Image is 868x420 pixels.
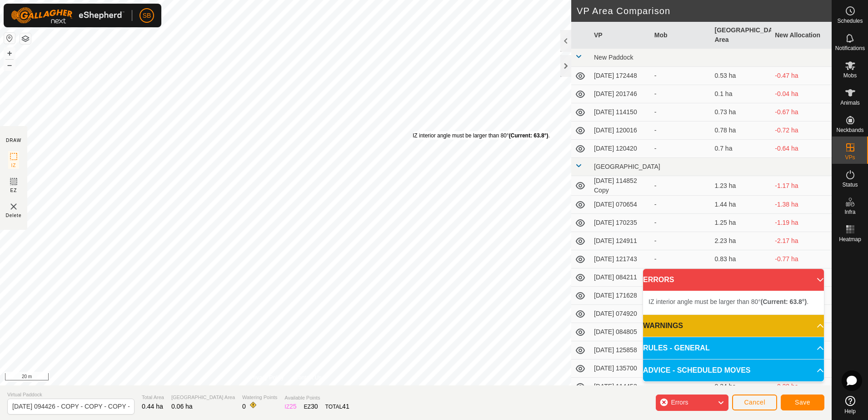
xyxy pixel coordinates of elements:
b: (Current: 63.8°) [761,298,807,305]
span: Status [842,182,858,187]
span: ERRORS [643,274,674,285]
img: VP [8,201,19,212]
span: Errors [671,399,688,406]
span: Schedules [837,18,863,24]
td: [DATE] 170235 [590,214,651,232]
span: Cancel [744,399,765,406]
td: -0.64 ha [771,140,832,158]
span: Mobs [843,73,857,78]
span: IZ [11,162,16,169]
img: Gallagher Logo [11,7,125,24]
p-accordion-header: RULES - GENERAL [643,337,824,359]
td: 0.83 ha [711,250,772,268]
span: Notifications [835,46,865,51]
span: SB [143,11,151,20]
p-accordion-header: ERRORS [643,269,824,291]
p-accordion-header: ADVICE - SCHEDULED MOVES [643,359,824,381]
h2: VP Area Comparison [577,5,832,16]
td: 0.7 ha [711,140,772,158]
span: 41 [342,403,349,410]
button: Cancel [732,395,777,410]
div: IZ interior angle must be larger than 80° . [413,132,550,140]
div: - [654,181,708,191]
a: Privacy Policy [249,374,284,382]
button: + [4,48,15,59]
td: [DATE] 114852 Copy [590,176,651,196]
div: TOTAL [325,402,349,411]
th: VP [590,22,651,49]
span: Total Area [142,394,164,401]
div: - [654,200,708,209]
span: 0.06 ha [171,403,193,410]
td: -0.67 ha [771,103,832,121]
th: Mob [651,22,711,49]
span: Animals [840,100,860,106]
div: IZ [284,402,296,411]
td: 0.73 ha [711,103,772,121]
a: Contact Us [294,374,321,382]
td: -0.04 ha [771,85,832,103]
span: VPs [845,155,855,160]
td: -0.77 ha [771,250,832,268]
div: - [654,126,708,135]
td: [DATE] 124911 [590,232,651,250]
p-accordion-content: ERRORS [643,291,824,314]
th: [GEOGRAPHIC_DATA] Area [711,22,772,49]
td: [DATE] 120016 [590,121,651,140]
th: New Allocation [771,22,832,49]
td: [DATE] 084805 [590,323,651,341]
div: - [654,89,708,99]
td: [DATE] 121743 [590,250,651,268]
td: [DATE] 114150 [590,103,651,121]
td: 0.53 ha [711,67,772,85]
span: Heatmap [839,237,861,242]
td: [DATE] 074920 [590,305,651,323]
td: [DATE] 172448 [590,67,651,85]
span: 25 [289,403,297,410]
button: Save [781,395,824,410]
span: [GEOGRAPHIC_DATA] [594,163,660,170]
span: Save [795,399,810,406]
td: [DATE] 120420 [590,140,651,158]
span: Help [844,409,856,414]
span: Available Points [284,394,349,402]
span: Delete [6,212,22,219]
td: -2.17 ha [771,232,832,250]
span: EZ [10,187,17,194]
span: RULES - GENERAL [643,343,710,354]
button: Reset Map [4,33,15,44]
span: [GEOGRAPHIC_DATA] Area [171,394,235,401]
span: 0 [242,403,246,410]
td: -1.38 ha [771,196,832,214]
td: [DATE] 125858 [590,341,651,359]
a: Help [832,392,868,418]
div: - [654,254,708,264]
td: [DATE] 171628 [590,287,651,305]
b: (Current: 63.8°) [509,132,549,139]
div: EZ [304,402,318,411]
td: -0.72 ha [771,121,832,140]
div: - [654,218,708,228]
span: 30 [311,403,318,410]
span: Neckbands [836,127,863,133]
div: - [654,71,708,81]
div: - [654,107,708,117]
span: ADVICE - SCHEDULED MOVES [643,365,750,376]
td: 1.23 ha [711,176,772,196]
td: [DATE] 084211 [590,268,651,287]
div: - [654,236,708,246]
td: 1.44 ha [711,196,772,214]
td: 0.78 ha [711,121,772,140]
td: -0.47 ha [771,67,832,85]
td: 1.25 ha [711,214,772,232]
span: Virtual Paddock [7,391,135,399]
td: [DATE] 135700 [590,359,651,378]
span: Infra [844,209,855,215]
td: -1.19 ha [771,214,832,232]
div: - [654,144,708,153]
td: -1.17 ha [771,176,832,196]
div: DRAW [6,137,21,144]
td: [DATE] 201746 [590,85,651,103]
td: 2.23 ha [711,232,772,250]
span: WARNINGS [643,320,683,331]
